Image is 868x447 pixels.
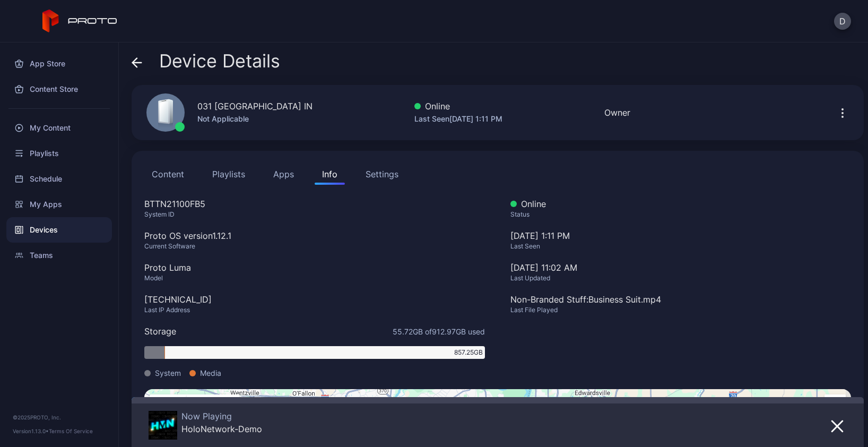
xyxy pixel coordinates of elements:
[144,293,485,306] div: [TECHNICAL_ID]
[414,100,502,113] div: Online
[510,261,851,274] div: [DATE] 11:02 AM
[510,242,851,251] div: Last Seen
[144,164,192,185] button: Content
[197,113,313,125] div: Not Applicable
[144,306,485,314] div: Last IP Address
[414,113,502,125] div: Last Seen [DATE] 1:11 PM
[6,115,112,141] a: My Content
[510,229,851,261] div: [DATE] 1:11 PM
[510,197,851,210] div: Online
[144,197,485,210] div: BTTN21100FB5
[187,394,239,416] button: Show satellite imagery
[159,51,280,71] span: Device Details
[510,293,851,306] div: Non-Branded Stuff: Business Suit.mp4
[6,217,112,243] a: Devices
[6,141,112,166] a: Playlists
[144,242,485,251] div: Current Software
[266,164,301,185] button: Apps
[181,411,262,422] div: Now Playing
[181,424,262,434] div: HoloNetwork-Demo
[6,166,112,192] a: Schedule
[358,164,406,185] button: Settings
[366,168,398,180] div: Settings
[604,106,630,119] div: Owner
[144,261,485,274] div: Proto Luma
[6,51,112,76] a: App Store
[510,306,851,314] div: Last File Played
[13,413,106,422] div: © 2025 PROTO, Inc.
[315,164,345,185] button: Info
[144,210,485,219] div: System ID
[6,243,112,268] a: Teams
[834,13,851,30] button: D
[150,394,187,416] button: Show street map
[197,100,313,113] div: 031 [GEOGRAPHIC_DATA] IN
[393,326,485,337] span: 55.72 GB of 912.97 GB used
[205,164,253,185] button: Playlists
[824,394,846,416] button: Toggle fullscreen view
[155,367,181,379] span: System
[510,210,851,219] div: Status
[144,325,176,338] div: Storage
[144,229,485,242] div: Proto OS version 1.12.1
[6,192,112,217] a: My Apps
[322,168,337,180] div: Info
[49,428,93,434] a: Terms Of Service
[13,428,49,434] span: Version 1.13.0 •
[200,367,221,379] span: Media
[6,76,112,102] a: Content Store
[144,274,485,282] div: Model
[454,348,483,357] span: 857.25 GB
[510,274,851,282] div: Last Updated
